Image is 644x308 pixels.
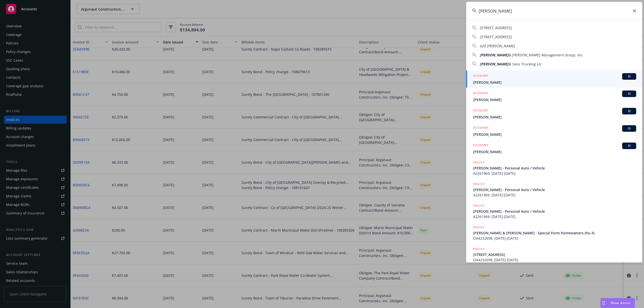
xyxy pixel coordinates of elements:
[624,92,634,96] span: BI
[473,91,489,97] h5: ACCOUNT
[473,225,485,230] h5: POLICY
[508,62,541,66] span: & Sons Trucking Llc
[466,122,642,140] a: ACCOUNTBI[PERSON_NAME]
[473,108,489,114] h5: ACCOUNT
[473,114,636,120] span: [PERSON_NAME]
[473,257,636,262] span: OA4232698, [DATE]-[DATE]
[480,34,512,39] span: [STREET_ADDRESS]
[473,252,636,257] span: [STREET_ADDRESS]
[624,109,634,113] span: BI
[473,214,636,219] span: A2261969, [DATE]-[DATE]
[473,236,636,241] span: OA4232698, [DATE]-[DATE]
[473,73,489,79] h5: ACCOUNT
[473,143,489,149] h5: ACCOUNT
[624,126,634,131] span: BI
[480,43,515,48] span: 620 [PERSON_NAME]
[466,157,642,179] a: POLICY[PERSON_NAME] - Personal Auto / VehicleA2261969, [DATE]-[DATE]
[473,149,636,154] span: [PERSON_NAME]
[600,298,607,308] div: Drag to move
[473,246,485,251] h5: POLICY
[473,160,485,165] h5: POLICY
[508,53,583,57] span: & [PERSON_NAME] Management Group, Inc.
[624,144,634,148] span: BI
[466,200,642,222] a: POLICY[PERSON_NAME] - Personal Auto / VehicleA2261969, [DATE]-[DATE]
[480,53,508,57] span: [PERSON_NAME]
[466,105,642,122] a: ACCOUNTBI[PERSON_NAME]
[466,70,642,88] a: ACCOUNTBI[PERSON_NAME]
[480,62,508,66] span: [PERSON_NAME]
[466,140,642,157] a: ACCOUNTBI[PERSON_NAME]
[473,203,485,208] h5: POLICY
[473,192,636,198] span: A2261969, [DATE]-[DATE]
[466,2,642,20] input: Search...
[611,301,631,305] span: Nova Assist
[466,244,642,265] a: POLICY[STREET_ADDRESS]OA4232698, [DATE]-[DATE]
[473,187,636,192] span: [PERSON_NAME] - Personal Auto / Vehicle
[466,179,642,200] a: POLICY[PERSON_NAME] - Personal Auto / VehicleA2261969, [DATE]-[DATE]
[466,222,642,244] a: POLICY[PERSON_NAME] & [PERSON_NAME] - Special Form Homeowners (ho-3)OA4232698, [DATE]-[DATE]
[473,182,485,187] h5: POLICY
[473,230,636,236] span: [PERSON_NAME] & [PERSON_NAME] - Special Form Homeowners (ho-3)
[624,74,634,79] span: BI
[473,125,489,131] h5: ACCOUNT
[600,298,635,308] button: Nova Assist
[473,165,636,171] span: [PERSON_NAME] - Personal Auto / Vehicle
[473,132,636,137] span: [PERSON_NAME]
[473,80,636,85] span: [PERSON_NAME]
[466,88,642,105] a: ACCOUNTBI[PERSON_NAME]
[480,25,512,30] span: [STREET_ADDRESS]
[473,209,636,214] span: [PERSON_NAME] - Personal Auto / Vehicle
[473,97,636,102] span: [PERSON_NAME]
[473,171,636,176] span: A2261969, [DATE]-[DATE]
